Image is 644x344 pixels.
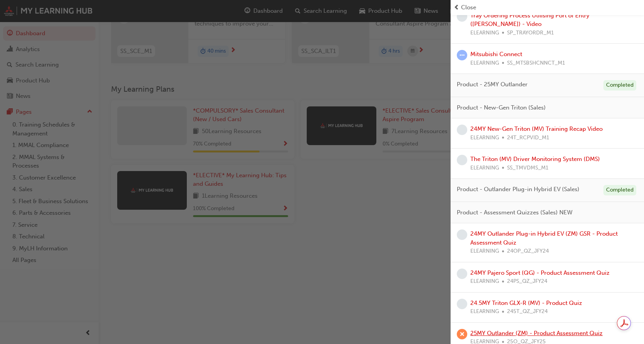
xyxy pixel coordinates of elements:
[457,229,467,240] span: learningRecordVerb_NONE-icon
[507,133,549,142] span: 24T_RCPVID_M1
[457,11,467,22] span: learningRecordVerb_NONE-icon
[470,277,499,286] span: ELEARNING
[470,156,600,163] a: The Triton (MV) Driver Monitoring System (DMS)
[470,330,603,337] a: 25MY Outlander (ZM) - Product Assessment Quiz
[470,29,499,38] span: ELEARNING
[507,59,565,68] span: SS_MTSBSHCNNCT_M1
[603,185,636,195] div: Completed
[470,59,499,68] span: ELEARNING
[470,230,618,246] a: 24MY Outlander Plug-in Hybrid EV (ZM) GSR - Product Assessment Quiz
[470,125,603,132] a: 24MY New-Gen Triton (MV) Training Recap Video
[470,307,499,316] span: ELEARNING
[470,300,582,306] a: 24.5MY Triton GLX-R (MV) - Product Quiz
[507,307,548,316] span: 245T_QZ_JFY24
[470,164,499,173] span: ELEARNING
[470,133,499,142] span: ELEARNING
[454,3,641,12] button: prev-iconClose
[507,247,549,256] span: 24OP_QZ_JFY24
[457,329,467,339] span: learningRecordVerb_FAIL-icon
[457,80,528,89] span: Product - 25MY Outlander
[457,269,467,279] span: learningRecordVerb_NONE-icon
[454,3,460,12] span: prev-icon
[457,185,579,194] span: Product - Outlander Plug-in Hybrid EV (Sales)
[507,164,548,173] span: SS_TMVDMS_M1
[457,50,467,60] span: learningRecordVerb_ATTEMPT-icon
[507,29,554,38] span: SP_TRAYORDR_M1
[457,208,572,217] span: Product - Assessment Quizzes (Sales) NEW
[457,299,467,309] span: learningRecordVerb_NONE-icon
[603,80,636,91] div: Completed
[470,269,610,276] a: 24MY Pajero Sport (QG) - Product Assessment Quiz
[457,155,467,165] span: learningRecordVerb_NONE-icon
[457,125,467,135] span: learningRecordVerb_NONE-icon
[461,3,476,12] span: Close
[470,51,522,58] a: Mitsubishi Connect
[507,277,547,286] span: 24PS_QZ_JFY24
[457,103,546,112] span: Product - New-Gen Triton (Sales)
[470,247,499,256] span: ELEARNING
